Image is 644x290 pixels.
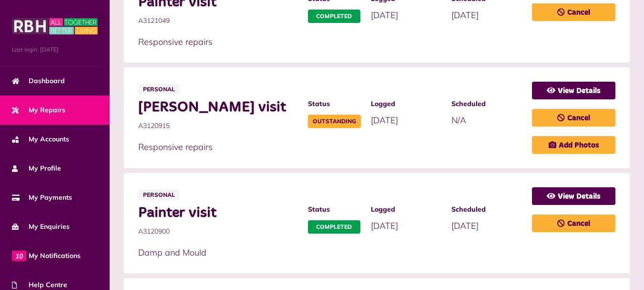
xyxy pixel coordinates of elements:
span: Logged [371,99,442,109]
span: Status [308,204,361,215]
p: Responsive repairs [138,140,522,153]
span: Help Centre [12,280,67,290]
span: [PERSON_NAME] visit [138,99,298,116]
span: [DATE] [451,220,479,231]
span: 10 [12,250,26,261]
span: [DATE] [371,115,398,126]
span: A3121049 [138,16,298,26]
span: Dashboard [12,76,65,86]
a: Cancel [532,215,615,232]
span: Status [308,99,361,109]
span: Scheduled [451,204,522,215]
span: Completed [308,10,360,23]
span: My Payments [12,193,72,203]
a: Cancel [532,109,615,127]
p: Damp and Mould [138,246,522,259]
span: Logged [371,204,442,215]
span: Personal [138,190,180,200]
a: View Details [532,82,615,99]
span: My Repairs [12,105,65,115]
span: [DATE] [371,220,398,231]
span: Personal [138,84,180,95]
a: Add Photos [532,136,615,154]
span: Last login: [DATE] [12,45,98,54]
span: My Accounts [12,134,69,144]
span: My Profile [12,163,61,173]
span: My Enquiries [12,222,70,232]
span: Completed [308,220,360,234]
a: View Details [532,187,615,205]
span: My Notifications [12,251,81,261]
span: Outstanding [308,115,361,128]
span: Scheduled [451,99,522,109]
img: MyRBH [12,17,98,36]
span: N/A [451,115,466,126]
span: [DATE] [371,10,398,21]
span: Painter visit [138,204,298,222]
span: [DATE] [451,10,479,21]
a: Cancel [532,3,615,21]
span: A3120900 [138,226,298,236]
p: Responsive repairs [138,35,522,48]
span: A3120915 [138,121,298,131]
